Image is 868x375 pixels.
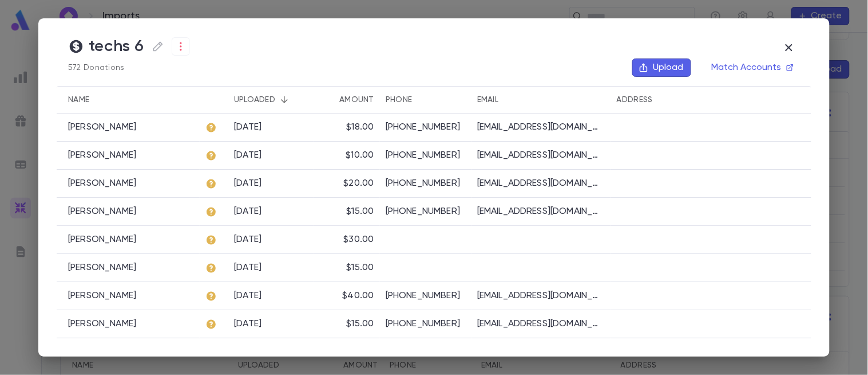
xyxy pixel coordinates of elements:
[611,86,811,114] div: Address
[275,91,294,109] button: Sort
[477,86,498,114] div: Email
[343,234,374,245] div: $30.00
[234,206,262,217] div: 8/18/2025
[234,86,275,114] div: Uploaded
[339,86,374,114] div: Amount
[234,262,262,274] div: 8/18/2025
[68,150,136,161] p: [PERSON_NAME]
[68,206,136,217] p: [PERSON_NAME]
[228,86,314,114] div: Uploaded
[57,86,200,114] div: Name
[68,318,136,330] p: [PERSON_NAME]
[386,318,466,330] p: [PHONE_NUMBER]
[477,318,603,330] p: [EMAIL_ADDRESS][DOMAIN_NAME]
[386,122,466,133] p: [PHONE_NUMBER]
[705,58,800,77] button: Match Accounts
[477,206,603,217] p: [EMAIL_ADDRESS][DOMAIN_NAME]
[234,178,262,189] div: 8/18/2025
[477,290,603,302] p: [EMAIL_ADDRESS][DOMAIN_NAME]
[68,234,136,245] p: [PERSON_NAME]
[68,262,136,274] p: [PERSON_NAME]
[68,122,136,133] p: [PERSON_NAME]
[68,86,89,114] div: Name
[632,58,691,77] button: Upload
[234,318,262,330] div: 8/18/2025
[234,150,262,161] div: 8/18/2025
[617,86,653,114] div: Address
[346,318,374,330] div: $15.00
[346,262,374,274] div: $15.00
[234,290,262,302] div: 8/18/2025
[477,122,603,133] p: [EMAIL_ADDRESS][DOMAIN_NAME]
[346,150,374,161] div: $10.00
[386,86,412,114] div: Phone
[471,86,611,114] div: Email
[68,37,190,56] h4: techs 6
[346,122,374,133] div: $18.00
[234,234,262,245] div: 8/18/2025
[386,290,466,302] p: [PHONE_NUMBER]
[343,178,374,189] div: $20.00
[477,178,603,189] p: [EMAIL_ADDRESS][DOMAIN_NAME]
[386,206,466,217] p: [PHONE_NUMBER]
[234,122,262,133] div: 8/18/2025
[386,150,466,161] p: [PHONE_NUMBER]
[321,91,339,109] button: Sort
[314,86,380,114] div: Amount
[68,178,136,189] p: [PERSON_NAME]
[342,290,374,302] div: $40.00
[68,63,190,72] p: 572 Donations
[386,178,466,189] p: [PHONE_NUMBER]
[380,86,471,114] div: Phone
[477,150,603,161] p: [EMAIL_ADDRESS][DOMAIN_NAME]
[68,290,136,302] p: [PERSON_NAME]
[346,206,374,217] div: $15.00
